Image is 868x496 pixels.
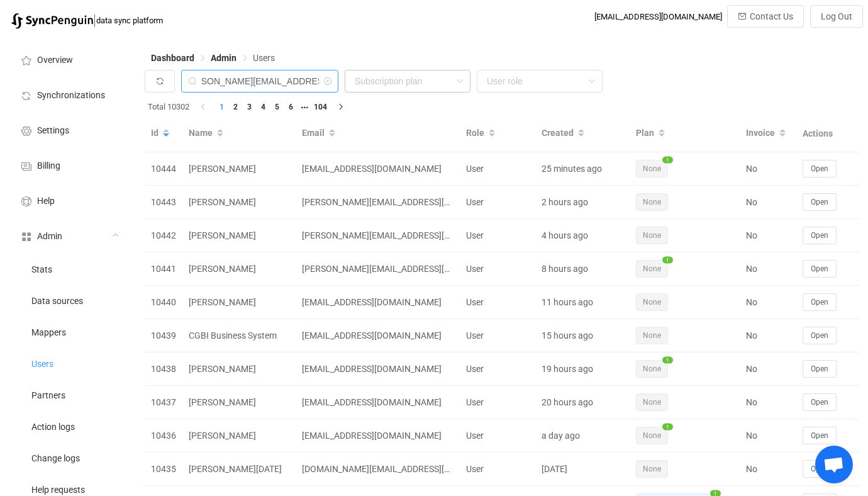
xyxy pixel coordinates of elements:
[460,429,535,443] div: User
[636,227,668,244] span: None
[145,295,182,310] div: 10440
[740,195,796,210] div: No
[740,462,796,476] div: No
[803,163,837,173] a: Open
[296,462,460,476] div: [DOMAIN_NAME][EMAIL_ADDRESS][DOMAIN_NAME]
[811,398,828,407] span: Open
[96,16,163,25] span: data sync platform
[740,362,796,376] div: No
[803,397,837,407] a: Open
[182,395,296,410] div: [PERSON_NAME]
[6,112,132,147] a: Settings
[803,393,837,411] button: Open
[6,147,132,183] a: Billing
[460,228,535,243] div: User
[740,295,796,310] div: No
[803,260,837,278] button: Open
[636,360,668,378] span: None
[460,362,535,376] div: User
[182,362,296,376] div: [PERSON_NAME]
[181,70,338,93] input: Search
[182,329,296,343] div: CGBI Business System
[811,431,828,440] span: Open
[253,53,275,63] span: Users
[6,379,132,410] a: Partners
[37,55,73,65] span: Overview
[214,100,228,114] li: 1
[803,193,837,211] button: Open
[811,164,828,173] span: Open
[6,442,132,473] a: Change logs
[6,77,132,112] a: Synchronizations
[460,162,535,176] div: User
[31,296,83,307] span: Data sources
[182,462,296,476] div: [PERSON_NAME][DATE]
[460,123,535,144] div: Role
[6,253,132,285] a: Stats
[662,357,673,364] span: 1
[37,196,55,206] span: Help
[6,347,132,379] a: Users
[145,123,182,144] div: Id
[740,262,796,276] div: No
[296,429,460,443] div: [EMAIL_ADDRESS][DOMAIN_NAME]
[145,395,182,410] div: 10437
[803,430,837,440] a: Open
[145,329,182,343] div: 10439
[31,328,66,338] span: Mappers
[803,160,837,178] button: Open
[740,329,796,343] div: No
[284,100,298,114] li: 6
[296,195,460,210] div: [PERSON_NAME][EMAIL_ADDRESS][DOMAIN_NAME]
[740,395,796,410] div: No
[740,162,796,176] div: No
[311,100,330,114] li: 104
[11,11,163,29] a: |data sync platform
[803,363,837,373] a: Open
[662,424,673,431] span: 1
[151,54,275,62] div: Breadcrumb
[270,100,284,114] li: 5
[803,296,837,307] a: Open
[151,53,194,63] span: Dashboard
[535,195,630,210] div: 2 hours ago
[811,198,828,206] span: Open
[662,257,673,264] span: 1
[460,329,535,343] div: User
[182,123,296,144] div: Name
[296,362,460,376] div: [EMAIL_ADDRESS][DOMAIN_NAME]
[6,183,132,218] a: Help
[31,454,80,464] span: Change logs
[6,410,132,442] a: Action logs
[636,460,668,478] span: None
[145,462,182,476] div: 10435
[31,265,52,275] span: Stats
[636,260,668,278] span: None
[535,329,630,343] div: 15 hours ago
[535,262,630,276] div: 8 hours ago
[6,316,132,347] a: Mappers
[296,123,460,144] div: Email
[727,5,804,28] button: Contact Us
[145,362,182,376] div: 10438
[37,232,62,242] span: Admin
[6,42,132,77] a: Overview
[256,100,270,114] li: 4
[460,295,535,310] div: User
[460,195,535,210] div: User
[535,228,630,243] div: 4 hours ago
[636,427,668,444] span: None
[535,362,630,376] div: 19 hours ago
[636,393,668,411] span: None
[811,364,828,373] span: Open
[810,5,863,28] button: Log Out
[182,228,296,243] div: [PERSON_NAME]
[477,70,603,93] input: User role
[145,228,182,243] div: 10442
[31,422,75,432] span: Action logs
[636,193,668,211] span: None
[535,123,630,144] div: Created
[6,285,132,316] a: Data sources
[803,293,837,311] button: Open
[630,123,740,144] div: Plan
